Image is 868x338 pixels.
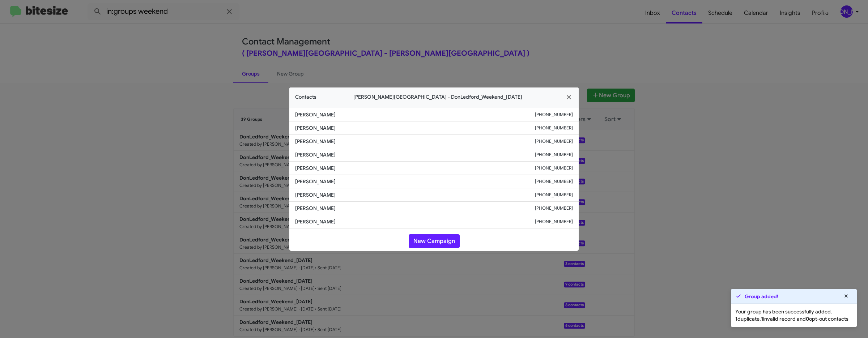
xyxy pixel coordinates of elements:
div: Your group has been successfully added. duplicate, invalid record and opt-out contacts [731,304,857,327]
span: Contacts [295,93,316,101]
span: [PERSON_NAME] [295,124,535,132]
strong: Group added! [745,293,778,300]
small: [PHONE_NUMBER] [535,218,573,225]
button: New Campaign [409,234,460,248]
small: [PHONE_NUMBER] [535,124,573,132]
small: [PHONE_NUMBER] [535,138,573,145]
small: [PHONE_NUMBER] [535,178,573,185]
span: [PERSON_NAME] [295,205,535,212]
small: [PHONE_NUMBER] [535,191,573,198]
span: [PERSON_NAME] [295,164,535,172]
b: 1 [735,316,737,322]
span: [PERSON_NAME] [295,218,535,225]
small: [PHONE_NUMBER] [535,111,573,118]
span: [PERSON_NAME] [295,191,535,198]
small: [PHONE_NUMBER] [535,151,573,158]
small: [PHONE_NUMBER] [535,205,573,212]
b: 1 [761,316,763,322]
span: [PERSON_NAME] [295,138,535,145]
span: [PERSON_NAME] [295,111,535,118]
small: [PHONE_NUMBER] [535,164,573,172]
b: 0 [806,316,809,322]
span: [PERSON_NAME][GEOGRAPHIC_DATA] - DonLedford_Weekend_[DATE] [316,93,559,101]
span: [PERSON_NAME] [295,151,535,158]
span: [PERSON_NAME] [295,178,535,185]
